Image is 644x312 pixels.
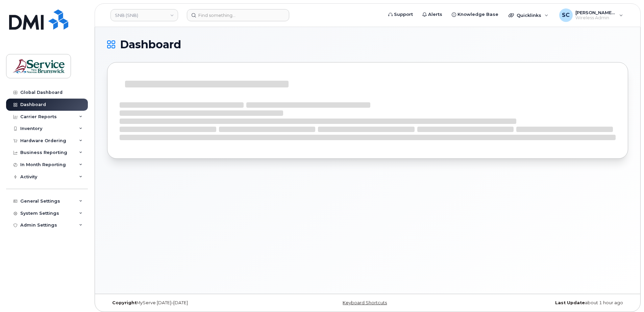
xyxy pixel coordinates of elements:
[454,300,628,306] div: about 1 hour ago
[555,300,585,305] strong: Last Update
[120,40,181,50] span: Dashboard
[107,300,281,306] div: MyServe [DATE]–[DATE]
[112,300,137,305] strong: Copyright
[343,300,387,305] a: Keyboard Shortcuts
